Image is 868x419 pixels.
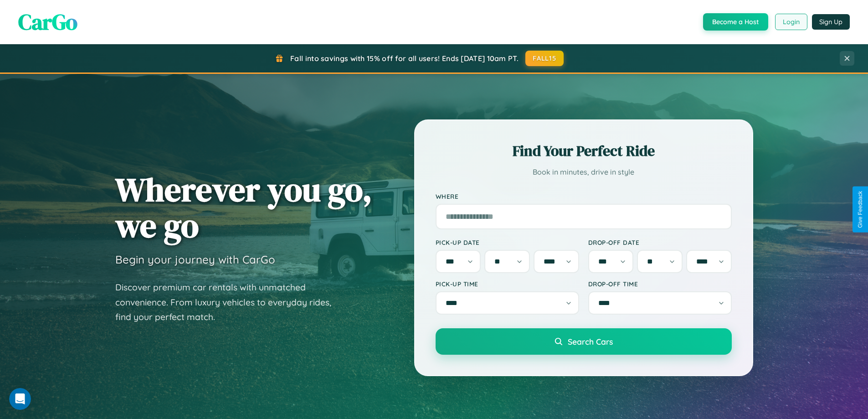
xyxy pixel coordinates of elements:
h2: Find Your Perfect Ride [436,141,732,161]
button: FALL15 [525,51,564,66]
label: Drop-off Time [588,280,732,288]
h3: Begin your journey with CarGo [115,253,275,266]
span: Fall into savings with 15% off for all users! Ends [DATE] 10am PT. [290,54,519,63]
div: Give Feedback [857,191,863,228]
label: Drop-off Date [588,238,732,246]
span: CarGo [18,7,77,37]
button: Become a Host [703,13,768,31]
span: Search Cars [568,336,613,347]
label: Pick-up Time [436,280,579,288]
iframe: Intercom live chat [9,388,31,410]
label: Pick-up Date [436,238,579,246]
h1: Wherever you go, we go [115,171,372,243]
p: Discover premium car rentals with unmatched convenience. From luxury vehicles to everyday rides, ... [115,280,343,325]
button: Search Cars [436,328,732,355]
button: Login [775,14,807,30]
label: Where [436,192,732,200]
p: Book in minutes, drive in style [436,166,732,179]
button: Sign Up [812,14,850,30]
